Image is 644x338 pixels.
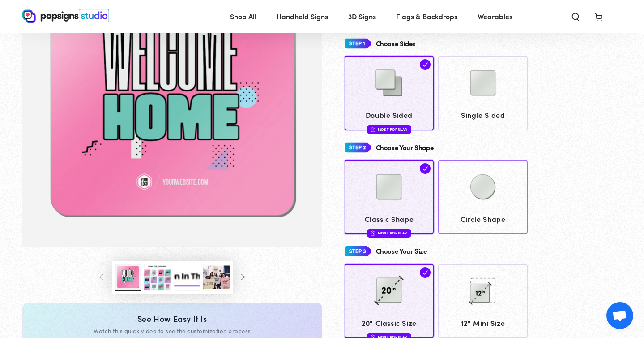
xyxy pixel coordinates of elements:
a: Handheld Signs [270,4,335,28]
span: Wearables [478,10,512,23]
a: Shop All [223,4,263,28]
span: Handheld Signs [277,10,328,23]
a: Double Sided Double Sided Most Popular [345,56,434,130]
img: check.svg [420,163,431,174]
a: Circle Shape Circle Shape [438,160,528,234]
a: 20 20" Classic Size Most Popular [345,264,434,338]
img: Popsigns Studio [22,9,109,23]
img: Circle Shape [461,165,505,209]
img: fire.svg [371,126,375,133]
img: check.svg [420,267,431,278]
a: Single Sided Single Sided [438,56,528,130]
span: Shop All [230,10,256,23]
span: Circle Shape [443,212,524,225]
a: Open chat [606,302,633,329]
button: Slide left [92,267,112,287]
button: Slide right [233,267,252,287]
a: Wearables [471,4,519,28]
img: 12 [461,268,505,313]
span: Classic Shape [349,212,430,225]
button: Load image 4 in gallery view [174,264,200,291]
span: Flags & Backdrops [396,10,457,23]
a: 12 12" Mini Size [438,264,528,338]
div: Most Popular [367,125,411,134]
summary: Search our site [564,6,587,26]
button: Load image 5 in gallery view [203,264,230,291]
button: Load image 3 in gallery view [144,264,171,291]
img: Step 3 [345,243,371,260]
img: Double Sided [367,61,411,105]
span: 3D Signs [348,10,376,23]
span: 12" Mini Size [443,316,524,329]
button: Load image 1 in gallery view [115,264,141,291]
img: 20 [367,268,411,313]
div: Watch this quick video to see the customization process [34,327,311,335]
h4: Choose Your Size [376,247,427,255]
h4: Choose Sides [376,40,416,48]
img: Step 2 [345,139,371,156]
img: Classic Shape [367,165,411,209]
img: Single Sided [461,61,505,105]
span: 20" Classic Size [349,316,430,329]
div: Most Popular [367,229,411,238]
div: See How Easy It Is [34,314,311,324]
span: Single Sided [443,108,524,121]
a: Classic Shape Classic Shape Most Popular [345,160,434,234]
a: Flags & Backdrops [389,4,464,28]
span: Double Sided [349,108,430,121]
img: fire.svg [371,230,375,236]
img: check.svg [420,59,431,70]
h4: Choose Your Shape [376,144,434,152]
img: Step 1 [345,35,371,52]
a: 3D Signs [341,4,383,28]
